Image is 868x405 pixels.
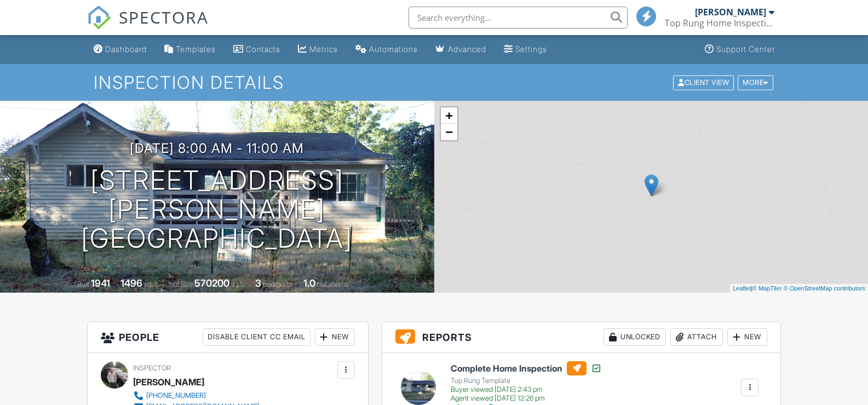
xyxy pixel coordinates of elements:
div: Agent viewed [DATE] 12:26 pm [451,394,602,403]
div: Top Rung Home Inspection Services LLC [665,18,774,28]
div: Unlocked [603,328,666,346]
div: New [727,328,767,346]
div: | [730,284,868,293]
a: Zoom in [441,107,457,124]
a: Dashboard [89,39,151,60]
span: Lot Size [170,280,193,288]
a: Leaflet [733,285,751,292]
h3: Reports [382,322,781,353]
div: Attach [670,328,723,346]
div: Top Rung Template [451,377,602,385]
a: Settings [499,39,551,60]
span: Built [77,280,89,288]
div: Contacts [246,44,280,54]
a: Templates [160,39,220,60]
a: Automations (Basic) [351,39,422,60]
a: [PHONE_NUMBER] [133,390,259,401]
a: Complete Home Inspection Top Rung Template Buyer viewed [DATE] 2:43 pm Agent viewed [DATE] 12:26 pm [451,361,602,403]
img: The Best Home Inspection Software - Spectora [87,5,111,30]
a: Zoom out [441,124,457,140]
div: 3 [255,277,261,289]
h1: Inspection Details [94,73,774,92]
a: Support Center [700,39,779,60]
div: 570200 [194,277,229,289]
span: Inspector [133,364,171,372]
div: Metrics [309,44,338,54]
a: Client View [672,78,737,86]
a: Metrics [294,39,342,60]
span: bedrooms [263,280,293,288]
div: Templates [176,44,216,54]
div: 1941 [91,277,110,289]
div: Support Center [716,44,775,54]
div: More [738,75,773,90]
a: SPECTORA [87,15,209,38]
div: Dashboard [105,44,147,54]
a: © OpenStreetMap contributors [784,285,865,292]
div: [PERSON_NAME] [695,7,766,18]
div: Buyer viewed [DATE] 2:43 pm [451,385,602,394]
span: SPECTORA [119,5,209,28]
div: New [315,328,355,346]
div: Client View [673,75,734,90]
a: © MapTiler [752,285,782,292]
h3: People [88,322,368,353]
div: Disable Client CC Email [203,328,311,346]
h1: [STREET_ADDRESS][PERSON_NAME] [GEOGRAPHIC_DATA] [18,166,417,253]
a: Contacts [229,39,285,60]
h3: [DATE] 8:00 am - 11:00 am [130,141,304,156]
span: bathrooms [317,280,348,288]
span: sq.ft. [231,280,245,288]
div: Advanced [448,44,486,54]
div: 1.0 [303,277,315,289]
div: 1496 [120,277,142,289]
a: Advanced [431,39,491,60]
h6: Complete Home Inspection [451,361,602,375]
div: [PERSON_NAME] [133,374,204,390]
div: Automations [369,44,418,54]
span: sq. ft. [144,280,159,288]
div: [PHONE_NUMBER] [146,391,206,400]
div: Settings [515,44,547,54]
input: Search everything... [409,7,628,28]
